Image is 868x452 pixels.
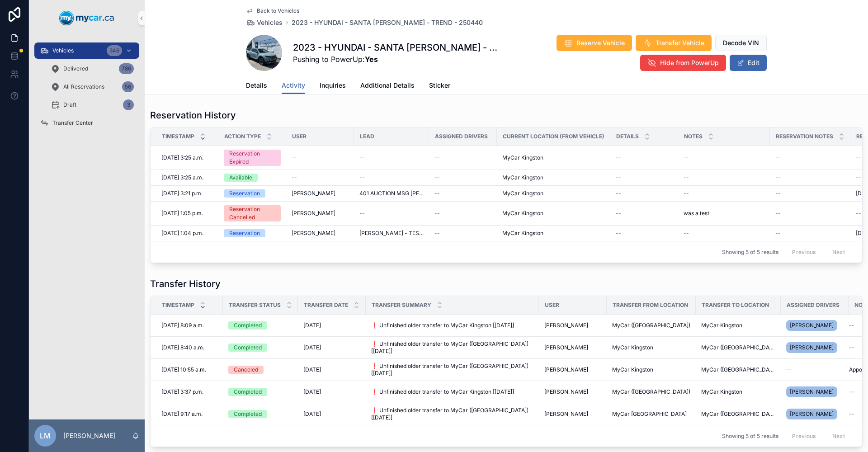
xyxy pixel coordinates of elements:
span: Vehicles [257,18,283,27]
span: Transfer Status [229,301,281,309]
span: ❗ Unfinished older transfer to MyCar ([GEOGRAPHIC_DATA]) [[DATE]] [371,340,533,355]
span: [PERSON_NAME] [790,388,834,395]
span: Draft [63,101,76,108]
span: MyCar Kingston [502,210,543,217]
a: Vehicles346 [34,42,139,59]
div: 3 [123,99,134,110]
span: -- [775,210,781,217]
span: -- [434,230,440,237]
span: [DATE] 8:09 a.m. [161,322,204,329]
span: [PERSON_NAME] [544,366,588,373]
span: [DATE] 1:05 p.m. [161,210,203,217]
span: MyCar Kingston [502,230,543,237]
span: Assigned Drivers [435,133,488,140]
span: [DATE] 9:17 a.m. [161,410,203,418]
button: Reserve Vehicle [557,35,632,51]
span: Transfer Summary [372,301,431,309]
span: -- [359,210,365,217]
div: Reservation Cancelled [229,205,275,221]
span: was a test [684,210,709,217]
span: [DATE] 1:04 p.m. [161,230,203,237]
a: Vehicles [246,18,283,27]
span: -- [775,230,781,237]
div: Completed [234,344,262,352]
div: Completed [234,388,262,396]
span: Notes [684,133,703,140]
img: App logo [59,11,114,25]
span: User [545,301,559,309]
span: MyCar ([GEOGRAPHIC_DATA]) [701,344,775,351]
a: Sticker [429,77,450,95]
span: Transfer To Location [702,301,769,309]
span: [DATE] 3:25 a.m. [161,154,203,161]
a: Inquiries [320,77,346,95]
span: [DATE] 3:21 p.m. [161,190,203,197]
span: -- [359,154,365,161]
span: MyCar ([GEOGRAPHIC_DATA]) [701,366,775,373]
span: [PERSON_NAME] [790,344,834,351]
a: Activity [282,77,305,94]
span: -- [292,174,297,181]
span: Pushing to PowerUp: [293,54,499,65]
span: Transfer Center [52,119,93,127]
span: -- [434,190,440,197]
span: Delivered [63,65,88,72]
span: Additional Details [360,81,415,90]
div: Reservation [229,189,260,198]
span: ❗ Unfinished older transfer to MyCar Kingston [[DATE]] [371,322,514,329]
div: 56 [122,81,134,92]
span: Vehicles [52,47,74,54]
span: Transfer Vehicle [656,38,704,47]
a: Additional Details [360,77,415,95]
span: -- [684,230,689,237]
span: -- [292,154,297,161]
span: -- [775,174,781,181]
span: Showing 5 of 5 results [722,433,778,440]
a: Transfer Center [34,115,139,131]
a: Details [246,77,267,95]
span: Assigned Drivers [787,301,840,309]
span: -- [434,174,440,181]
span: -- [849,388,854,395]
span: User [292,133,307,140]
span: Details [246,81,267,90]
span: [DATE] [303,322,321,329]
span: [DATE] [303,388,321,395]
div: 786 [119,63,134,74]
span: -- [434,210,440,217]
span: -- [849,410,854,418]
span: [DATE] [303,344,321,351]
div: Available [229,174,252,182]
span: Timestamp [162,133,194,140]
span: Hide from PowerUp [660,58,719,67]
h1: Reservation History [150,109,236,122]
button: Transfer Vehicle [636,35,712,51]
span: Showing 5 of 5 results [722,249,778,256]
span: MyCar Kingston [502,174,543,181]
span: MyCar Kingston [701,322,742,329]
span: [PERSON_NAME] [790,410,834,418]
span: Sticker [429,81,450,90]
a: 2023 - HYUNDAI - SANTA [PERSON_NAME] - TREND - 250440 [292,18,483,27]
span: Back to Vehicles [257,7,299,14]
button: Decode VIN [715,35,767,51]
a: Back to Vehicles [246,7,299,14]
span: MyCar ([GEOGRAPHIC_DATA]) [612,322,690,329]
span: -- [616,190,621,197]
div: Reservation [229,229,260,237]
span: ❗ Unfinished older transfer to MyCar ([GEOGRAPHIC_DATA]) [[DATE]] [371,407,533,421]
span: MyCar Kingston [612,344,653,351]
span: Inquiries [320,81,346,90]
span: Action Type [224,133,261,140]
span: LM [40,430,51,441]
span: -- [359,174,365,181]
span: Reserve Vehicle [576,38,625,47]
span: -- [786,366,792,373]
span: [PERSON_NAME] - TEST [[PERSON_NAME][EMAIL_ADDRESS][DOMAIN_NAME]] [359,230,424,237]
span: -- [849,344,854,351]
span: MyCar ([GEOGRAPHIC_DATA]) [612,388,690,395]
span: 401 AUCTION MSG [PERSON_NAME] [[EMAIL_ADDRESS][DOMAIN_NAME]] [359,190,424,197]
span: All Reservations [63,83,104,90]
a: Delivered786 [45,61,139,77]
